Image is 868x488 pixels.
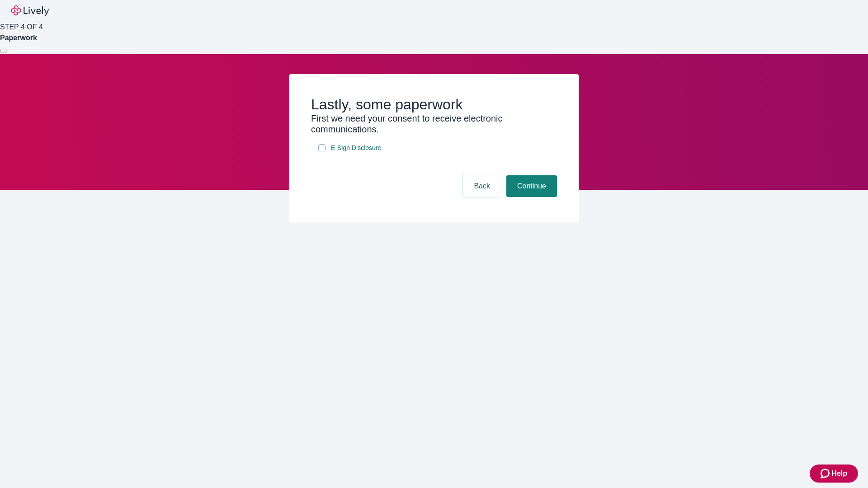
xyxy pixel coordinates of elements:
span: Help [831,468,847,479]
h2: Lastly, some paperwork [311,96,557,113]
span: E-Sign Disclosure [331,143,381,153]
button: Continue [506,175,557,197]
button: Back [463,175,501,197]
a: e-sign disclosure document [329,142,383,154]
svg: Zendesk support icon [821,468,831,479]
h3: First we need your consent to receive electronic communications. [311,113,557,135]
button: Zendesk support iconHelp [810,465,858,483]
img: Lively [11,5,49,16]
